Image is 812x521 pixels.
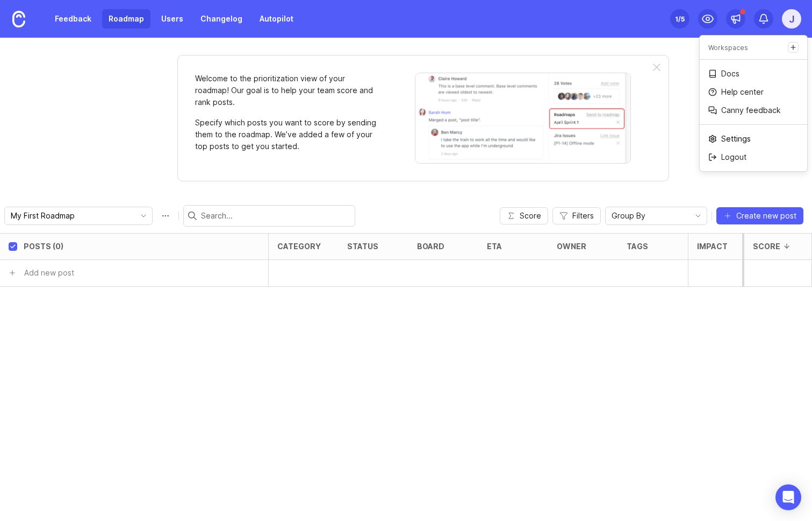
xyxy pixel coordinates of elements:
input: My First Roadmap [11,210,130,222]
a: Create a new workspace [788,42,799,53]
div: Add new post [24,267,74,279]
img: When viewing a post, you can send it to a roadmap [415,73,631,164]
p: Specify which posts you want to score by sending them to the roadmap. We’ve added a few of your t... [195,117,378,152]
div: category [277,242,321,250]
a: Roadmap [102,9,150,29]
a: Help center [700,83,807,101]
a: Autopilot [253,9,300,29]
img: Canny Home [12,11,25,27]
div: Posts (0) [24,242,63,250]
div: toggle menu [605,207,707,225]
a: Settings [700,130,807,147]
p: Help center [721,87,764,97]
div: board [417,242,444,250]
a: Users [155,9,190,29]
p: Logout [721,152,746,163]
div: Score [753,242,780,250]
p: Docs [721,68,739,79]
a: Canny feedback [700,102,807,119]
p: Workspaces [708,43,748,52]
button: 1/5 [670,9,689,29]
span: Create new post [736,210,796,221]
p: Welcome to the prioritization view of your roadmap! Our goal is to help your team score and rank ... [195,73,378,108]
div: owner [557,242,586,250]
p: Canny feedback [721,105,781,116]
a: Feedback [48,9,98,29]
button: Score [500,207,548,224]
span: Score [520,210,541,221]
span: Group By [612,210,645,222]
button: Roadmap options [157,207,174,224]
div: 1 /5 [675,11,685,26]
span: Filters [572,210,594,221]
button: j [782,9,801,29]
p: Settings [721,133,751,144]
button: Filters [552,207,601,224]
div: status [347,242,378,250]
a: Changelog [194,9,249,29]
svg: toggle icon [689,212,707,220]
div: tags [627,242,648,250]
button: Create new post [716,207,803,224]
div: eta [487,242,502,250]
div: toggle menu [4,207,153,225]
div: Open Intercom Messenger [775,484,801,510]
a: Docs [700,65,807,82]
div: Impact [697,242,728,250]
input: Search... [201,210,350,222]
svg: toggle icon [135,212,152,220]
